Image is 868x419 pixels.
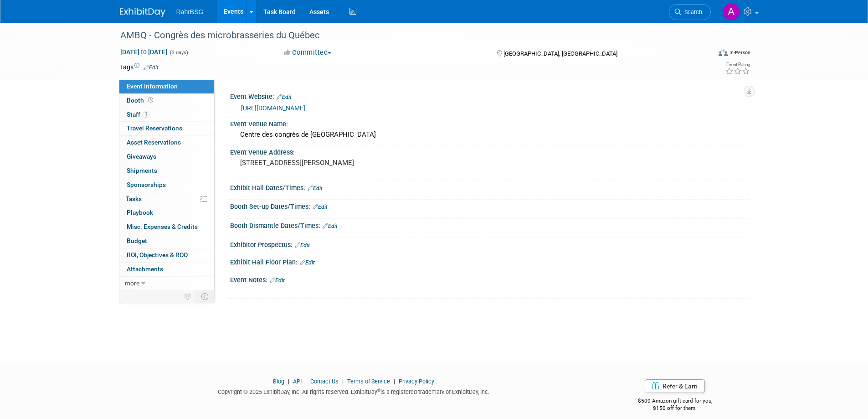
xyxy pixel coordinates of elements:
[146,97,155,103] span: Booth not reserved yet
[601,404,749,412] div: $150 off for them.
[119,136,214,150] a: Asset Reservations
[119,206,214,220] a: Playbook
[270,277,285,284] a: Edit
[725,62,750,67] div: Event Rating
[303,378,309,385] span: |
[237,128,742,142] div: Centre des congrès de [GEOGRAPHIC_DATA]
[310,378,339,385] a: Contact Us
[729,49,750,56] div: In-Person
[313,204,328,210] a: Edit
[125,279,139,287] span: more
[119,94,214,108] a: Booth
[127,83,178,90] span: Event Information
[308,185,323,191] a: Edit
[230,200,749,212] div: Booth Set-up Dates/Times:
[127,97,155,104] span: Booth
[119,192,214,206] a: Tasks
[119,150,214,164] a: Giveaways
[127,251,188,259] span: ROI, Objectives & ROO
[144,64,159,71] a: Edit
[117,27,697,44] div: AMBQ - Congrès des microbrasseries du Québec
[126,195,142,202] span: Tasks
[645,379,705,393] a: Refer & Earn
[169,50,188,56] span: (3 days)
[300,259,315,266] a: Edit
[127,237,147,244] span: Budget
[669,4,711,20] a: Search
[340,378,346,385] span: |
[119,122,214,135] a: Travel Reservations
[377,388,380,393] sup: ®
[241,104,305,112] a: [URL][DOMAIN_NAME]
[230,255,749,267] div: Exhibit Hall Floor Plan:
[119,248,214,262] a: ROI, Objectives & ROO
[273,378,284,385] a: Blog
[286,378,292,385] span: |
[127,111,149,118] span: Staff
[281,48,335,57] button: Committed
[230,181,749,193] div: Exhibit Hall Dates/Times:
[127,167,157,174] span: Shipments
[719,49,728,56] img: Format-Inperson.png
[127,139,181,146] span: Asset Reservations
[503,50,617,57] span: [GEOGRAPHIC_DATA], [GEOGRAPHIC_DATA]
[119,164,214,178] a: Shipments
[119,277,214,290] a: more
[230,219,749,231] div: Booth Dismantle Dates/Times:
[230,273,749,285] div: Event Notes:
[127,153,156,160] span: Giveaways
[120,386,588,396] div: Copyright © 2025 ExhibitDay, Inc. All rights reserved. ExhibitDay is a registered trademark of Ex...
[127,223,198,230] span: Misc. Expenses & Credits
[723,3,740,21] img: Ashley Grotewold
[119,263,214,276] a: Attachments
[399,378,434,385] a: Privacy Policy
[127,124,182,132] span: Travel Reservations
[120,62,159,72] td: Tags
[119,108,214,122] a: Staff1
[601,391,749,412] div: $500 Amazon gift card for you,
[230,145,749,157] div: Event Venue Address:
[295,242,310,248] a: Edit
[127,265,163,273] span: Attachments
[681,9,702,16] span: Search
[120,8,165,17] img: ExhibitDay
[347,378,390,385] a: Terms of Service
[230,117,749,129] div: Event Venue Name:
[230,90,749,102] div: Event Website:
[180,290,196,302] td: Personalize Event Tab Strip
[230,238,749,250] div: Exhibitor Prospectus:
[119,234,214,248] a: Budget
[119,220,214,234] a: Misc. Expenses & Credits
[293,378,302,385] a: API
[143,111,149,118] span: 1
[127,181,166,188] span: Sponsorships
[657,47,751,61] div: Event Format
[119,178,214,192] a: Sponsorships
[323,223,338,229] a: Edit
[119,80,214,93] a: Event Information
[277,94,292,100] a: Edit
[195,290,214,302] td: Toggle Event Tabs
[139,48,148,56] span: to
[391,378,397,385] span: |
[240,159,436,167] pre: [STREET_ADDRESS][PERSON_NAME]
[127,209,153,216] span: Playbook
[120,48,168,56] span: [DATE] [DATE]
[176,8,204,16] span: RahrBSG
